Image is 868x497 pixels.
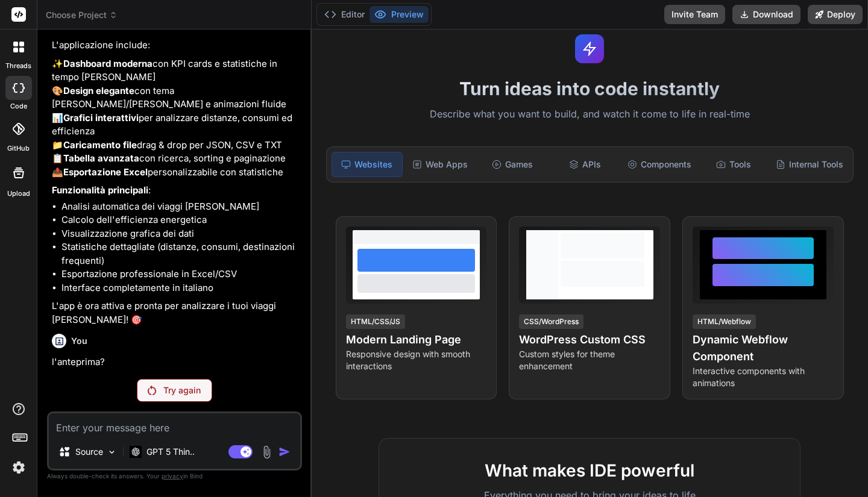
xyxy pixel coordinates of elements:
img: settings [8,457,29,478]
div: HTML/CSS/JS [346,314,405,329]
button: Deploy [808,5,863,24]
li: Interface completamente in italiano [61,281,300,295]
button: Download [732,5,800,24]
strong: Esportazione Excel [63,166,148,178]
span: Choose Project [46,9,118,21]
div: Internal Tools [771,152,848,177]
img: attachment [260,445,274,459]
label: threads [5,61,31,71]
label: GitHub [7,143,30,154]
button: Invite Team [664,5,725,24]
div: Games [477,152,547,177]
div: CSS/WordPress [519,314,583,329]
strong: Caricamento file [63,139,137,151]
strong: Grafici interattivi [63,112,139,123]
p: Interactive components with animations [693,365,834,389]
button: Preview [370,6,429,23]
h1: Turn ideas into code instantly [319,78,861,99]
p: L'app è ora attiva e pronta per analizzare i tuoi viaggi [PERSON_NAME]! 🎯 [52,299,300,327]
label: code [10,101,27,111]
p: L'applicazione include: [52,39,300,52]
p: ✨ con KPI cards e statistiche in tempo [PERSON_NAME] 🎨 con tema [PERSON_NAME]/[PERSON_NAME] e ani... [52,57,300,180]
div: Websites [332,152,403,177]
div: Components [623,152,696,177]
strong: Dashboard moderna [63,58,153,69]
li: Analisi automatica dei viaggi [PERSON_NAME] [61,200,300,214]
strong: Funzionalità principali [52,184,148,196]
p: Source [75,446,103,458]
img: icon [278,446,291,458]
img: Pick Models [107,447,117,457]
p: Try again [163,384,201,396]
h2: What makes IDE powerful [398,458,781,483]
div: HTML/Webflow [693,314,756,329]
p: Always double-check its answers. Your in Bind [47,470,302,482]
p: : [52,184,300,198]
strong: Design elegante [63,85,134,96]
h4: WordPress Custom CSS [519,331,660,348]
button: Editor [319,6,370,23]
p: l'anteprima? [52,355,300,369]
li: Calcolo dell'efficienza energetica [61,213,300,227]
img: Retry [148,386,156,395]
p: Custom styles for theme enhancement [519,348,660,372]
p: Describe what you want to build, and watch it come to life in real-time [319,107,861,122]
h4: Dynamic Webflow Component [693,331,834,365]
div: Web Apps [405,152,475,177]
li: Statistiche dettagliate (distanze, consumi, destinazioni frequenti) [61,240,300,267]
div: APIs [550,152,620,177]
h6: You [71,335,87,347]
p: GPT 5 Thin.. [146,446,195,458]
p: Responsive design with smooth interactions [346,348,487,372]
strong: Tabella avanzata [63,152,139,164]
label: Upload [7,189,30,199]
h4: Modern Landing Page [346,331,487,348]
img: GPT 5 Thinking High [130,446,142,457]
span: privacy [162,472,183,480]
li: Visualizzazione grafica dei dati [61,227,300,241]
div: Tools [699,152,769,177]
li: Esportazione professionale in Excel/CSV [61,267,300,281]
